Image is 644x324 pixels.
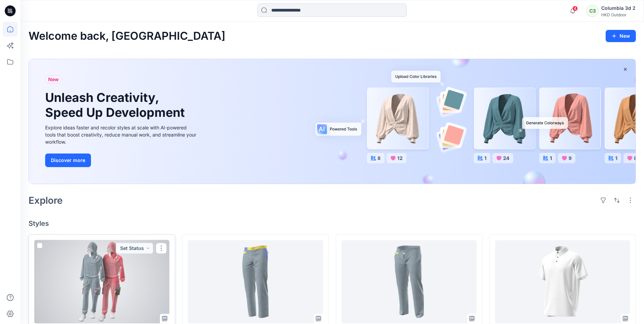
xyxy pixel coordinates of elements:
span: 4 [572,6,578,11]
a: Asanul - Tracksuit [34,240,169,323]
div: C3 [586,5,599,17]
h2: Welcome back, [GEOGRAPHIC_DATA] [29,30,225,42]
h4: Styles [29,219,636,228]
h2: Explore [29,195,63,206]
h1: Unleash Creativity, Speed Up Development [45,90,188,120]
div: Columbia 3d 2 [601,4,636,12]
button: New [606,30,636,42]
div: HKD Outdoor [601,12,636,17]
a: Training Practice_Polo shirt_001-23July [495,240,630,323]
div: Explore ideas faster and recolor styles at scale with AI-powered tools that boost creativity, red... [45,124,198,145]
button: Discover more [45,154,91,167]
a: Training_Trouser Creation Practice [188,240,323,323]
a: Saeedullah_Trouser Creation Practice [342,240,477,323]
span: New [48,75,59,84]
a: Discover more [45,154,198,167]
